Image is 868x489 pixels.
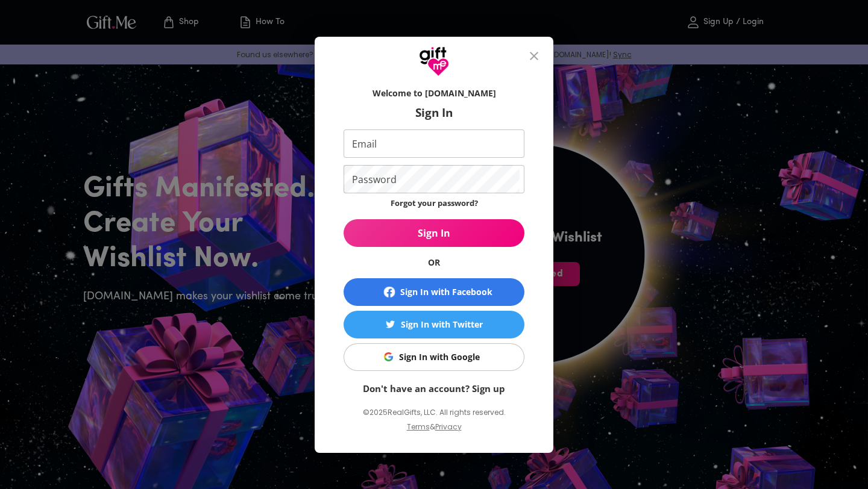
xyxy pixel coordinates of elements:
[391,198,478,208] a: Forgot your password?
[344,105,524,120] h6: Sign In
[344,343,524,371] button: Sign In with GoogleSign In with Google
[344,405,524,420] p: © 2025 RealGifts, LLC. All rights reserved.
[401,318,483,331] div: Sign In with Twitter
[344,87,524,99] h6: Welcome to [DOMAIN_NAME]
[386,320,395,329] img: Sign In with Twitter
[344,226,524,240] span: Sign In
[400,285,492,299] div: Sign In with Facebook
[430,420,435,443] p: &
[435,422,462,432] a: Privacy
[384,352,393,361] img: Sign In with Google
[344,219,524,247] button: Sign In
[419,46,449,76] img: GiftMe Logo
[344,257,524,269] h6: OR
[407,422,430,432] a: Terms
[363,382,505,394] a: Don't have an account? Sign up
[520,42,549,70] button: close
[344,311,524,338] button: Sign In with TwitterSign In with Twitter
[344,278,524,306] button: Sign In with Facebook
[399,350,480,364] div: Sign In with Google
